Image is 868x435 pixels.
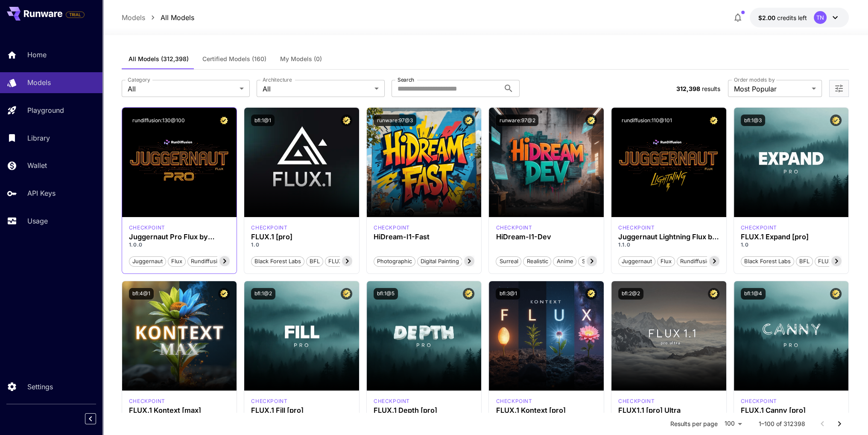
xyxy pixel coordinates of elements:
[374,256,415,267] button: Photographic
[374,224,410,232] div: HiDream Fast
[218,115,230,126] button: Certified Model – Vetted for best performance and includes a commercial license.
[734,84,808,94] span: Most Popular
[741,224,777,232] p: checkpoint
[374,115,416,126] button: runware:97@3
[129,397,165,405] div: FLUX.1 Kontext [max]
[618,115,675,126] button: rundiffusion:110@101
[496,397,532,405] p: checkpoint
[618,406,719,414] div: FLUX1.1 [pro] Ultra
[830,288,842,300] button: Certified Model – Vetted for best performance and includes a commercial license.
[325,256,365,267] button: FLUX.1 [pro]
[618,233,719,241] h3: Juggernaut Lightning Flux by RunDiffusion
[708,288,719,300] button: Certified Model – Vetted for best performance and includes a commercial license.
[129,256,166,267] button: juggernaut
[496,406,597,414] div: FLUX.1 Kontext [pro]
[27,50,47,60] p: Home
[496,256,521,267] button: Surreal
[27,77,51,88] p: Models
[128,84,236,94] span: All
[27,133,50,143] p: Library
[397,76,414,83] label: Search
[553,256,576,267] button: Anime
[741,256,794,267] button: Black Forest Labs
[251,224,287,232] div: fluxpro
[618,224,655,232] div: FLUX.1 D
[129,257,166,266] span: juggernaut
[168,257,185,266] span: flux
[341,115,352,126] button: Certified Model – Vetted for best performance and includes a commercial license.
[374,288,398,300] button: bfl:1@5
[463,115,474,126] button: Certified Model – Vetted for best performance and includes a commercial license.
[670,420,718,428] p: Results per page
[129,55,189,63] span: All Models (312,398)
[496,397,532,405] div: FLUX.1 Kontext [pro]
[374,397,410,405] div: fluxpro
[218,288,230,300] button: Certified Model – Vetted for best performance and includes a commercial license.
[734,76,774,83] label: Order models by
[85,413,96,424] button: Collapse sidebar
[129,241,230,249] p: 1.0.0
[129,233,230,241] h3: Juggernaut Pro Flux by RunDiffusion
[676,85,700,92] span: 312,398
[374,406,475,414] h3: FLUX.1 Depth [pro]
[658,257,675,266] span: flux
[280,55,322,63] span: My Models (0)
[251,406,352,414] h3: FLUX.1 Fill [pro]
[251,241,352,249] p: 1.0
[702,85,720,92] span: results
[418,257,462,266] span: Digital Painting
[251,233,352,241] h3: FLUX.1 [pro]
[741,224,777,232] div: fluxpro
[128,76,150,83] label: Category
[27,105,64,115] p: Playground
[129,406,230,414] h3: FLUX.1 Kontext [max]
[741,406,842,414] h3: FLUX.1 Canny [pro]
[496,257,521,266] span: Surreal
[341,288,352,300] button: Certified Model – Vetted for best performance and includes a commercial license.
[721,417,745,430] div: 100
[374,233,475,241] h3: HiDream-I1-Fast
[677,256,717,267] button: rundiffusion
[374,257,415,266] span: Photographic
[523,257,551,266] span: Realistic
[307,257,323,266] span: BFL
[306,256,323,267] button: BFL
[618,397,655,405] p: checkpoint
[579,257,605,266] span: Stylized
[677,257,716,266] span: rundiffusion
[758,14,777,21] span: $2.00
[91,411,102,426] div: Collapse sidebar
[741,233,842,241] h3: FLUX.1 Expand [pro]
[129,224,165,232] p: checkpoint
[161,12,194,23] a: All Models
[796,256,813,267] button: BFL
[374,224,410,232] p: checkpoint
[496,224,532,232] div: HiDream Dev
[263,76,292,83] label: Architecture
[741,397,777,405] div: fluxpro
[619,257,655,266] span: juggernaut
[523,256,551,267] button: Realistic
[814,11,827,24] div: TN
[796,257,812,266] span: BFL
[27,188,56,198] p: API Keys
[741,257,794,266] span: Black Forest Labs
[758,13,807,22] div: $2.00
[129,288,154,300] button: bfl:4@1
[129,397,165,405] p: checkpoint
[251,397,287,405] p: checkpoint
[168,256,186,267] button: flux
[618,397,655,405] div: fluxultra
[129,115,188,126] button: rundiffusion:130@100
[374,397,410,405] p: checkpoint
[759,420,805,428] p: 1–100 of 312398
[496,233,597,241] h3: HiDream-I1-Dev
[122,12,145,23] a: Models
